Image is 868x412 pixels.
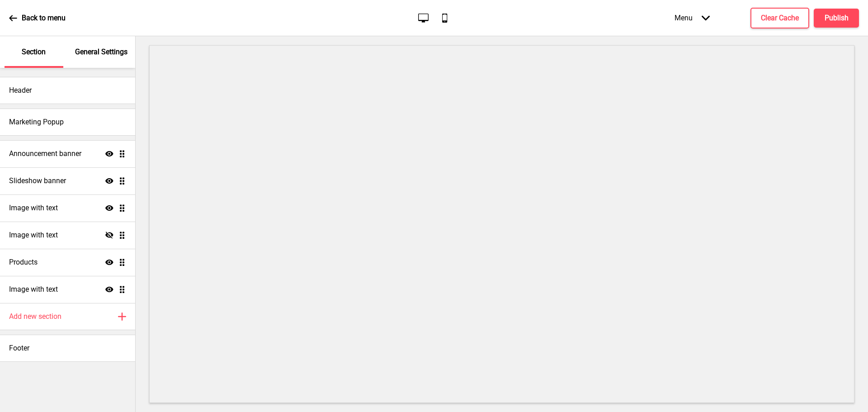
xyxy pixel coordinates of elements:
p: General Settings [75,47,127,57]
button: Clear Cache [750,8,809,28]
button: Publish [814,9,859,28]
h4: Header [9,85,32,95]
h4: Image with text [9,203,58,213]
h4: Marketing Popup [9,117,64,127]
p: Back to menu [22,13,66,23]
h4: Footer [9,343,29,353]
h4: Clear Cache [761,13,799,23]
h4: Publish [825,13,849,23]
h4: Announcement banner [9,149,81,159]
h4: Image with text [9,284,58,294]
h4: Products [9,257,38,267]
a: Back to menu [9,6,66,30]
p: Section [22,47,46,57]
h4: Slideshow banner [9,176,66,186]
h4: Add new section [9,312,61,322]
h4: Image with text [9,230,58,240]
div: Menu [665,5,719,31]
